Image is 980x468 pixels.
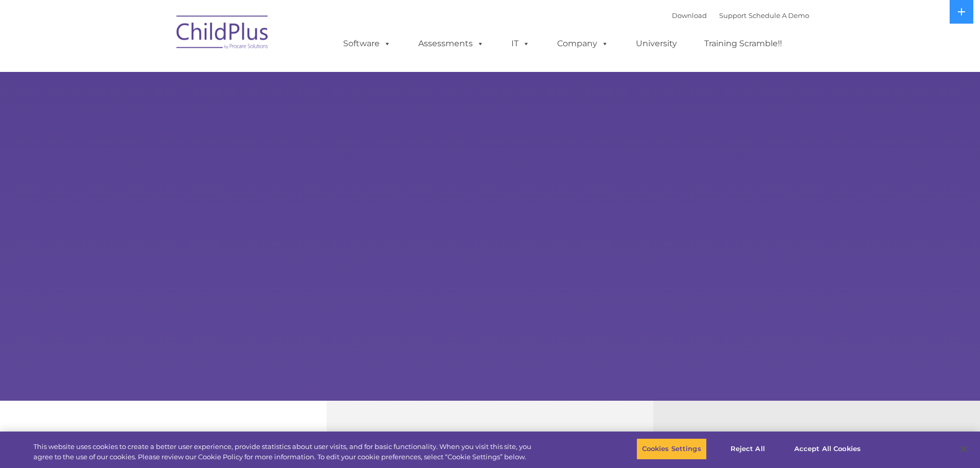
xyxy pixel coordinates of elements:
[672,11,809,20] font: |
[501,33,540,54] a: IT
[408,33,494,54] a: Assessments
[716,438,780,460] button: Reject All
[171,8,274,60] img: ChildPlus by Procare Solutions
[719,11,746,20] a: Support
[952,438,975,460] button: Close
[626,33,687,54] a: University
[789,438,866,460] button: Accept All Cookies
[333,33,401,54] a: Software
[636,438,707,460] button: Cookies Settings
[547,33,619,54] a: Company
[749,11,809,20] a: Schedule A Demo
[672,11,707,20] a: Download
[694,33,792,54] a: Training Scramble!!
[33,442,539,462] div: This website uses cookies to create a better user experience, provide statistics about user visit...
